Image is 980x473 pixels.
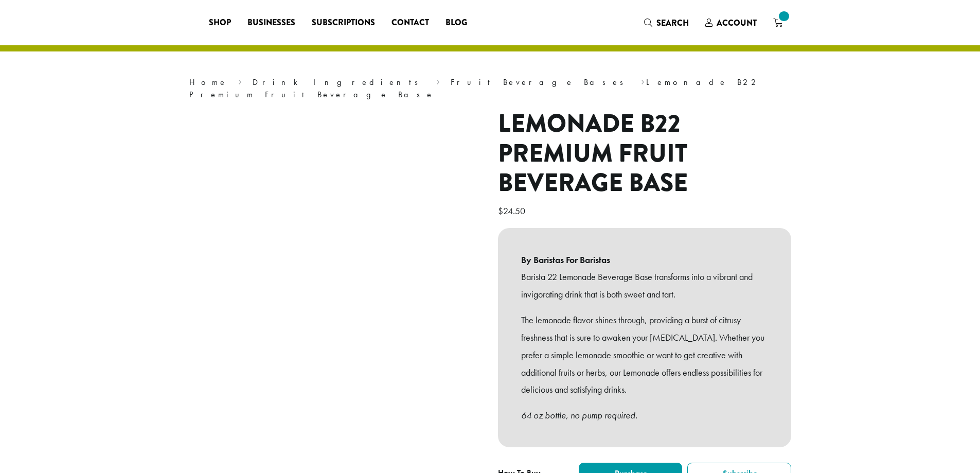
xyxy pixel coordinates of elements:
[498,205,503,217] span: $
[189,76,791,101] nav: Breadcrumb
[446,16,467,29] span: Blog
[247,16,295,29] span: Businesses
[253,77,425,87] a: Drink Ingredients
[451,77,630,87] a: Fruit Beverage Bases
[312,16,375,29] span: Subscriptions
[641,73,645,89] span: ›
[238,73,242,89] span: ›
[521,251,768,269] b: By Baristas For Baristas
[636,14,697,31] a: Search
[201,14,239,31] a: Shop
[391,16,429,29] span: Contact
[498,109,791,198] h1: Lemonade B22 Premium Fruit Beverage Base
[189,77,227,87] a: Home
[209,16,231,29] span: Shop
[521,409,637,421] em: 64 oz bottle, no pump required.
[498,205,528,217] bdi: 24.50
[521,311,768,398] p: The lemonade flavor shines through, providing a burst of citrusy freshness that is sure to awaken...
[436,73,440,89] span: ›
[656,17,689,29] span: Search
[717,17,757,29] span: Account
[521,268,768,303] p: Barista 22 Lemonade Beverage Base transforms into a vibrant and invigorating drink that is both s...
